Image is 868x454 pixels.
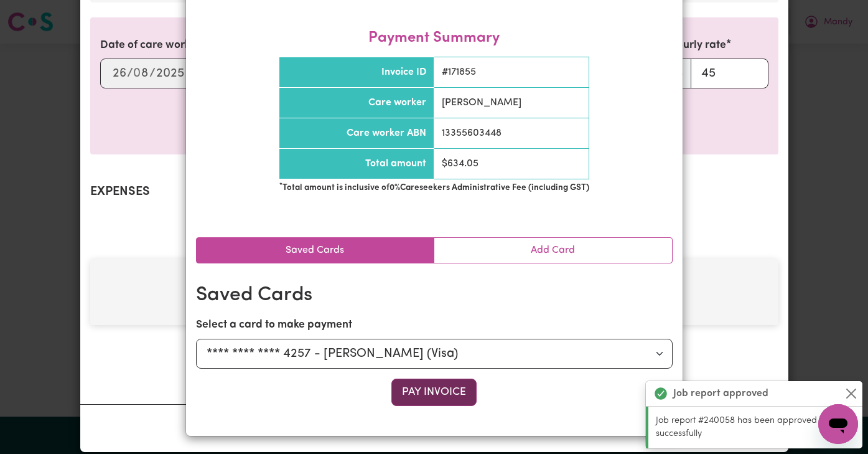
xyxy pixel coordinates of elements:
[279,57,434,88] th: Invoice ID
[818,404,858,444] iframe: Button to launch messaging window
[434,149,589,179] td: $ 634.05
[196,317,352,333] label: Select a card to make payment
[196,283,673,307] h2: Saved Cards
[434,57,589,88] td: # 171855
[434,238,672,263] a: Add Card
[279,179,589,197] td: Total amount is inclusive of 0 % Careseekers Administrative Fee (including GST)
[391,379,477,406] button: Pay Invoice
[197,238,434,263] a: Saved Cards
[279,118,434,149] th: Care worker ABN
[434,118,589,149] td: 13355603448
[656,414,855,441] p: Job report #240058 has been approved successfully
[279,149,434,179] th: Total amount
[673,386,768,401] strong: Job report approved
[844,386,859,401] button: Close
[279,19,589,57] caption: Payment Summary
[434,88,589,118] td: [PERSON_NAME]
[279,88,434,118] th: Care worker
